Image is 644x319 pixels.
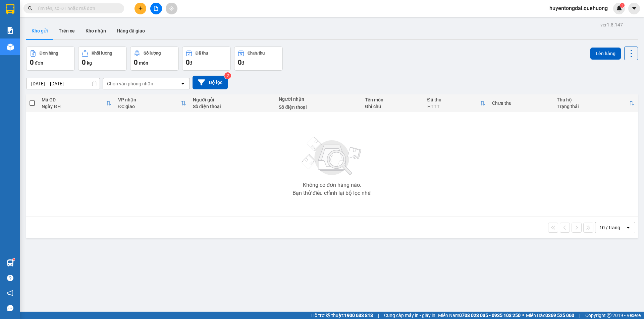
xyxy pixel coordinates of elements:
span: ⚪️ [522,314,524,317]
strong: 0369 525 060 [545,313,574,318]
span: copyright [607,313,611,318]
div: Đã thu [196,51,208,56]
strong: 1900 633 818 [344,313,373,318]
div: Người gửi [193,97,272,102]
button: Khối lượng0kg [78,47,127,71]
div: Số điện thoại [279,104,358,110]
img: svg+xml;base64,PHN2ZyBjbGFzcz0ibGlzdC1wbHVnX19zdmciIHhtbG5zPSJodHRwOi8vd3d3LnczLm9yZy8yMDAwL3N2Zy... [299,133,366,180]
div: Ghi chú [365,104,420,109]
img: solution-icon [7,27,14,34]
button: Trên xe [53,23,80,39]
button: plus [135,3,146,14]
span: search [28,6,33,11]
div: Mã GD [42,97,106,102]
button: Đã thu0đ [182,47,231,71]
svg: open [626,225,631,230]
img: logo-vxr [6,4,14,14]
input: Select a date range. [26,78,100,89]
div: Khối lượng [92,51,112,56]
span: 0 [186,58,190,66]
span: 0 [134,58,138,66]
span: 0 [30,58,34,66]
div: Bạn thử điều chỉnh lại bộ lọc nhé! [292,190,372,196]
span: notification [7,290,13,296]
div: Người nhận [279,96,358,102]
span: 1 [621,3,623,8]
button: Chưa thu0đ [234,47,283,71]
span: huyentongdai.quehuong [544,4,613,12]
th: Toggle SortBy [115,94,190,112]
span: question-circle [7,275,13,281]
div: HTTT [427,104,480,109]
div: Thu hộ [557,97,629,102]
th: Toggle SortBy [553,94,638,112]
span: món [139,60,148,66]
div: Không có đơn hàng nào. [303,182,361,188]
div: Chưa thu [248,51,265,56]
span: kg [87,60,92,66]
div: ver 1.8.147 [600,21,623,28]
div: Ngày ĐH [42,104,106,109]
span: đ [190,60,192,66]
span: aim [169,6,174,11]
button: Kho nhận [80,23,111,39]
th: Toggle SortBy [38,94,115,112]
img: warehouse-icon [7,44,14,51]
span: đ [241,60,244,66]
span: caret-down [631,5,637,11]
span: Miền Bắc [526,312,574,319]
div: Số lượng [144,51,161,56]
span: đơn [35,60,43,66]
svg: open [180,81,185,86]
sup: 2 [224,72,231,79]
span: Hỗ trợ kỹ thuật: [311,312,373,319]
button: Bộ lọc [193,76,228,89]
input: Tìm tên, số ĐT hoặc mã đơn [37,5,116,12]
span: Miền Nam [438,312,521,319]
span: file-add [154,6,158,11]
strong: 0708 023 035 - 0935 103 250 [459,313,521,318]
div: Số điện thoại [193,104,272,109]
div: Tên món [365,97,420,102]
button: file-add [150,3,162,14]
div: Trạng thái [557,104,629,109]
button: Hàng đã giao [111,23,150,39]
div: 10 / trang [599,224,620,231]
img: icon-new-feature [616,5,622,11]
div: Đã thu [427,97,480,102]
span: | [378,312,379,319]
div: VP nhận [118,97,181,102]
button: aim [166,3,177,14]
button: Lên hàng [590,48,621,60]
button: caret-down [628,3,640,14]
button: Số lượng0món [130,47,179,71]
img: warehouse-icon [7,259,14,266]
div: ĐC giao [118,104,181,109]
div: Chưa thu [492,100,550,106]
span: 0 [238,58,241,66]
span: | [579,312,580,319]
sup: 1 [620,3,625,8]
sup: 1 [13,258,15,260]
span: 0 [82,58,86,66]
span: plus [138,6,143,11]
div: Đơn hàng [40,51,58,56]
button: Đơn hàng0đơn [26,47,75,71]
span: Cung cấp máy in - giấy in: [384,312,436,319]
button: Kho gửi [26,23,53,39]
div: Chọn văn phòng nhận [107,80,153,87]
span: message [7,305,13,311]
th: Toggle SortBy [424,94,489,112]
